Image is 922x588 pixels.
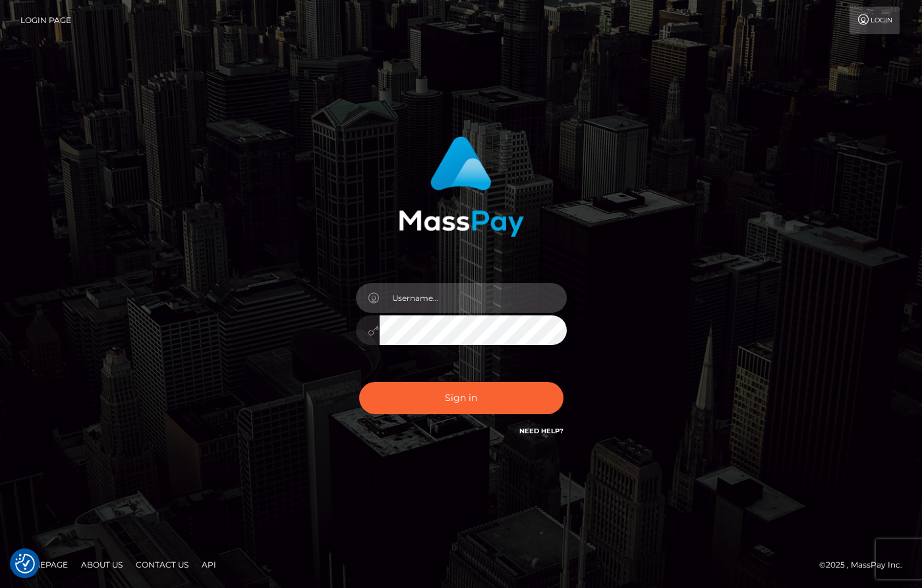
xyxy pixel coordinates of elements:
a: Login [850,7,900,34]
a: Login Page [20,7,71,34]
a: About Us [76,554,128,575]
a: Contact Us [130,554,194,575]
button: Consent Preferences [15,554,35,574]
a: Homepage [14,554,73,575]
div: © 2025 , MassPay Inc. [819,558,912,572]
a: Need Help? [519,427,563,435]
button: Sign in [359,382,563,414]
a: API [196,554,221,575]
img: MassPay Login [399,136,524,237]
input: Username... [380,283,567,313]
img: Revisit consent button [15,554,35,574]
